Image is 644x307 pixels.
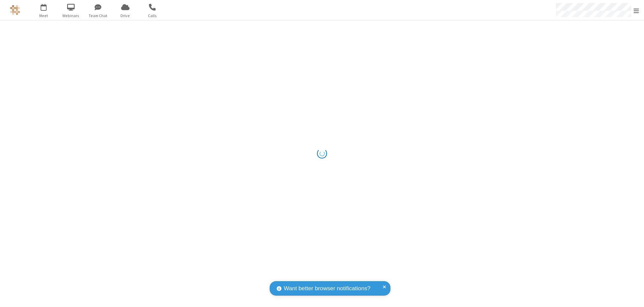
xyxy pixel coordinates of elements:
[58,13,84,19] span: Webinars
[86,13,111,19] span: Team Chat
[10,5,20,15] img: QA Selenium DO NOT DELETE OR CHANGE
[113,13,138,19] span: Drive
[31,13,56,19] span: Meet
[140,13,165,19] span: Calls
[284,284,370,293] span: Want better browser notifications?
